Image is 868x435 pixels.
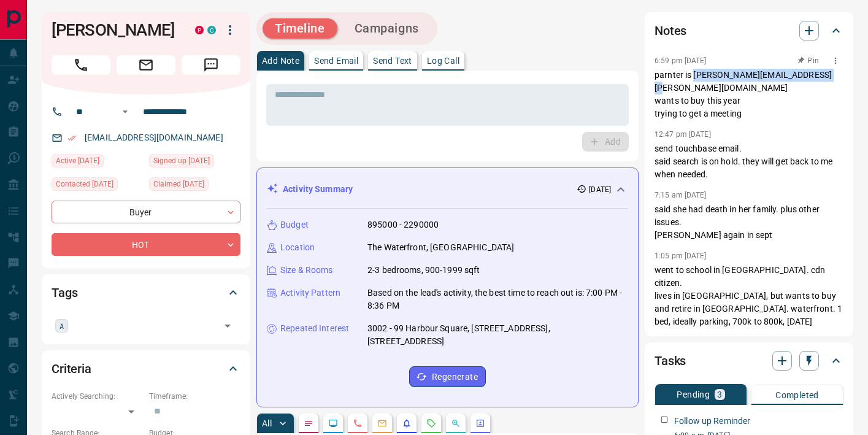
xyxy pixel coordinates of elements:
p: Size & Rooms [280,264,333,277]
button: Campaigns [342,18,431,39]
svg: Notes [304,418,313,428]
svg: Listing Alerts [402,418,412,428]
p: Send Email [314,56,358,65]
svg: Requests [426,418,436,428]
h2: Notes [655,21,686,40]
p: 2-3 bedrooms, 900-1999 sqft [367,264,480,277]
div: Notes [655,16,843,45]
p: 1:05 pm [DATE] [655,252,707,260]
svg: Calls [353,418,363,428]
div: Criteria [52,354,240,383]
div: Buyer [52,201,240,223]
svg: Email Verified [67,134,76,142]
div: Tue Mar 14 2023 [52,177,143,194]
span: Claimed [DATE] [153,178,204,190]
p: Add Note [262,56,299,65]
div: condos.ca [207,26,216,34]
p: Actively Searching: [52,391,143,402]
div: HOT [52,233,240,256]
p: The Waterfront, [GEOGRAPHIC_DATA] [367,241,514,254]
button: Open [118,104,133,119]
h2: Tasks [655,351,686,371]
a: [EMAIL_ADDRESS][DOMAIN_NAME] [85,133,223,142]
p: [DATE] [589,184,611,195]
p: 3002 - 99 Harbour Square, [STREET_ADDRESS], [STREET_ADDRESS] [367,322,628,348]
button: Open [219,317,236,334]
p: Follow up Reminder [674,415,750,428]
p: send touchbase email. said search is on hold. they will get back to me when needed. [655,142,843,181]
p: Based on the lead's activity, the best time to reach out is: 7:00 PM - 8:36 PM [367,287,628,312]
p: 3 [717,390,722,399]
p: Budget [280,218,309,231]
span: Contacted [DATE] [56,178,113,190]
span: A [60,320,64,332]
span: Call [52,55,110,75]
p: Pending [677,390,710,399]
p: 6:59 pm [DATE] [655,56,707,65]
p: Timeframe: [149,391,240,402]
span: Email [117,55,175,75]
p: Location [280,241,315,254]
div: Mon Feb 28 2022 [149,177,240,194]
p: 12:47 pm [DATE] [655,130,711,139]
p: parnter is [PERSON_NAME][EMAIL_ADDRESS][PERSON_NAME][DOMAIN_NAME] wants to buy this year trying t... [655,69,843,120]
p: said she had death in her family. plus other issues. [PERSON_NAME] again in sept [655,203,843,242]
svg: Lead Browsing Activity [328,418,338,428]
p: Activity Pattern [280,287,340,299]
div: property.ca [195,26,204,34]
p: Repeated Interest [280,322,349,335]
div: Sat Aug 16 2025 [52,154,143,171]
span: Signed up [DATE] [153,155,210,167]
p: Send Text [373,56,412,65]
p: Completed [775,391,819,399]
p: 7:15 am [DATE] [655,191,707,199]
span: Active [DATE] [56,155,99,167]
svg: Emails [377,418,387,428]
svg: Agent Actions [475,418,485,428]
div: Tasks [655,346,843,375]
div: Tags [52,278,240,307]
h2: Tags [52,283,77,302]
svg: Opportunities [451,418,461,428]
p: 895000 - 2290000 [367,218,439,231]
button: Pin [791,55,826,66]
div: Mon Feb 28 2022 [149,154,240,171]
span: Message [182,55,240,75]
p: Activity Summary [283,183,353,196]
p: All [262,419,272,428]
h2: Criteria [52,359,91,379]
button: Timeline [263,18,337,39]
button: Regenerate [409,366,486,387]
p: Log Call [427,56,459,65]
h1: [PERSON_NAME] [52,20,177,40]
div: Activity Summary[DATE] [267,178,628,201]
p: went to school in [GEOGRAPHIC_DATA]. cdn citizen. lives in [GEOGRAPHIC_DATA], but wants to buy an... [655,264,843,328]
